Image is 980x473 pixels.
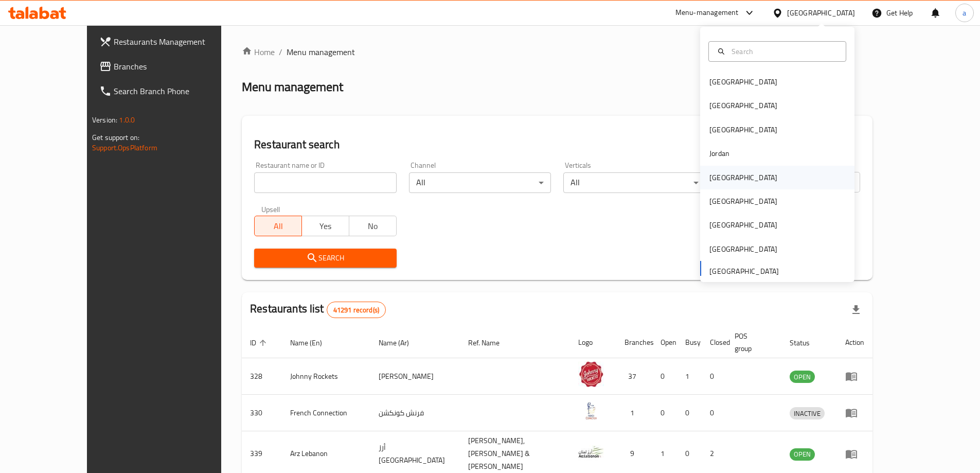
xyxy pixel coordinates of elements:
span: INACTIVE [790,408,825,419]
div: Menu [845,407,864,419]
input: Search [727,46,840,57]
td: [PERSON_NAME] [370,358,460,395]
span: Name (En) [290,337,335,349]
td: 1 [677,358,702,395]
span: ID [250,337,270,349]
td: 328 [242,358,282,395]
span: Name (Ar) [379,337,422,349]
nav: breadcrumb [242,46,872,58]
div: [GEOGRAPHIC_DATA] [709,243,777,255]
div: [GEOGRAPHIC_DATA] [709,124,777,135]
div: [GEOGRAPHIC_DATA] [709,219,777,231]
img: French Connection [578,398,604,424]
div: Jordan [709,148,729,159]
td: فرنش كونكشن [370,395,460,431]
span: Ref. Name [468,337,513,349]
h2: Restaurants list [250,301,386,318]
div: Menu-management [675,7,739,19]
td: Johnny Rockets [282,358,370,395]
th: Branches [616,327,652,358]
span: Menu management [287,46,355,58]
div: Export file [844,297,868,322]
span: Yes [306,219,345,234]
div: All [409,172,551,193]
span: 41291 record(s) [327,305,385,315]
span: POS group [735,330,769,355]
span: Get support on: [92,131,139,144]
span: No [353,219,393,234]
span: Branches [114,60,242,73]
td: 330 [242,395,282,431]
span: Version: [92,113,117,127]
div: Menu [845,370,864,382]
td: 0 [702,358,726,395]
div: Total records count [327,302,386,318]
div: [GEOGRAPHIC_DATA] [787,7,855,19]
td: 0 [702,395,726,431]
th: Logo [570,327,616,358]
label: Upsell [261,205,280,213]
div: OPEN [790,371,815,383]
td: 37 [616,358,652,395]
a: Search Branch Phone [91,79,251,103]
th: Closed [702,327,726,358]
div: Menu [845,448,864,460]
th: Action [837,327,872,358]
input: Search for restaurant name or ID.. [254,172,396,193]
div: All [563,172,705,193]
div: [GEOGRAPHIC_DATA] [709,172,777,183]
span: All [259,219,298,234]
a: Support.OpsPlatform [92,141,157,154]
div: [GEOGRAPHIC_DATA] [709,100,777,111]
td: 1 [616,395,652,431]
span: OPEN [790,371,815,383]
h2: Menu management [242,79,343,95]
img: Johnny Rockets [578,361,604,387]
button: Search [254,249,396,268]
button: All [254,216,302,236]
button: Yes [301,216,349,236]
span: a [963,7,966,19]
img: Arz Lebanon [578,439,604,465]
td: 0 [652,395,677,431]
span: Status [790,337,823,349]
div: [GEOGRAPHIC_DATA] [709,196,777,207]
td: 0 [677,395,702,431]
span: 1.0.0 [119,113,135,127]
div: [GEOGRAPHIC_DATA] [709,76,777,87]
h2: Restaurant search [254,137,860,152]
td: 0 [652,358,677,395]
span: Search Branch Phone [114,85,242,97]
a: Restaurants Management [91,29,251,54]
span: Restaurants Management [114,36,242,48]
td: French Connection [282,395,370,431]
th: Open [652,327,677,358]
span: Search [262,252,388,265]
button: No [349,216,397,236]
a: Branches [91,54,251,79]
a: Home [242,46,275,58]
span: OPEN [790,448,815,460]
li: / [279,46,282,58]
th: Busy [677,327,702,358]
